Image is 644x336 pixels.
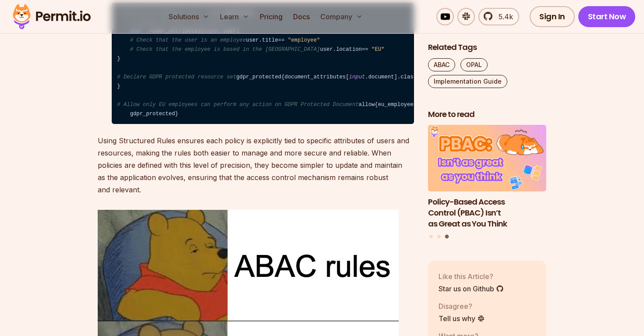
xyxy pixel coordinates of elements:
a: OPAL [460,58,488,71]
p: Disagree? [439,301,485,311]
span: 5.4k [493,11,513,22]
a: Tell us why [439,313,485,324]
span: } [117,56,120,62]
span: # Check that the user is an employee [130,37,246,43]
li: 3 of 3 [428,125,546,230]
a: ABAC [428,58,455,71]
span: = [281,37,284,43]
span: "employee" [288,37,320,43]
a: Docs [290,8,313,25]
h2: More to read [428,109,546,120]
span: = [365,46,368,53]
span: # Allow only EU employees can perform any action on GDPR Protected Document [117,102,358,108]
code: eu_employees user_attributes .user user.title user.location gdpr_protected document_attributes .d... [112,3,414,124]
button: Learn [216,8,253,25]
span: = [362,46,365,53]
a: Sign In [530,6,575,27]
span: "EU" [372,46,384,53]
span: { [375,102,378,108]
span: { [281,74,284,80]
button: Go to slide 2 [437,235,441,238]
div: Posts [428,125,546,240]
span: = [278,37,281,43]
span: input [349,74,365,80]
span: [ [346,74,349,80]
button: Solutions [165,8,213,25]
a: Star us on Github [439,283,504,294]
a: Start Now [578,6,636,27]
a: Pricing [256,8,286,25]
button: Company [317,8,366,25]
h2: Related Tags [428,42,546,53]
img: Permit logo [9,2,95,32]
h3: Policy-Based Access Control (PBAC) Isn’t as Great as You Think [428,197,546,229]
button: Go to slide 3 [445,235,449,239]
p: Using Structured Rules ensures each policy is explicitly tied to specific attributes of users and... [98,134,414,196]
p: Like this Article? [439,271,504,282]
span: } [117,83,120,89]
span: # Check that the employee is based in the [GEOGRAPHIC_DATA] [130,46,320,53]
span: ] [394,74,397,80]
span: } [175,111,178,117]
button: Go to slide 1 [429,235,433,238]
a: 5.4k [478,8,519,25]
span: # Declare GDPR protected resource set [117,74,236,80]
a: Policy-Based Access Control (PBAC) Isn’t as Great as You ThinkPolicy-Based Access Control (PBAC) ... [428,125,546,230]
img: Policy-Based Access Control (PBAC) Isn’t as Great as You Think [428,125,546,192]
a: Implementation Guide [428,75,507,88]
